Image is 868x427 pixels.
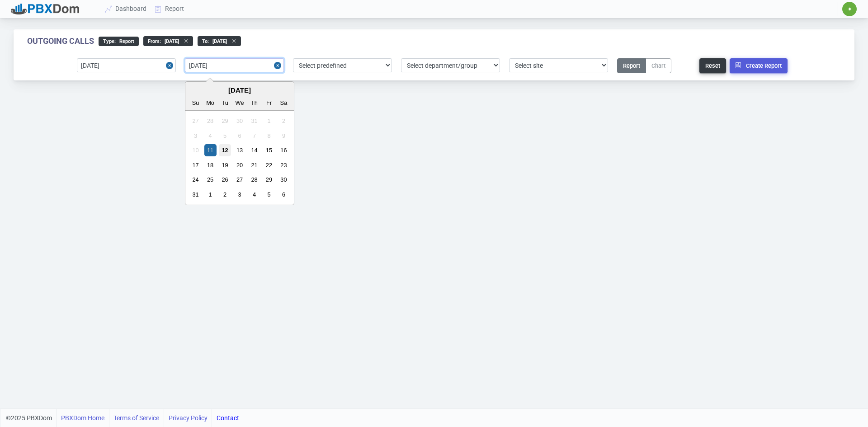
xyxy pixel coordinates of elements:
[248,188,260,201] div: Choose Thursday, September 4th, 2025
[233,97,245,109] div: We
[101,0,151,17] a: Dashboard
[219,97,231,109] div: Tu
[248,159,260,171] div: Choose Thursday, August 21st, 2025
[189,174,202,186] div: Choose Sunday, August 24th, 2025
[151,0,189,17] a: Report
[143,36,193,46] div: From :
[263,144,275,156] div: Choose Friday, August 15th, 2025
[263,115,275,127] div: Not available Friday, August 1st, 2025
[198,36,241,46] div: to :
[189,144,202,156] div: Not available Sunday, August 10th, 2025
[233,130,245,142] div: Not available Wednesday, August 6th, 2025
[219,130,231,142] div: Not available Tuesday, August 5th, 2025
[233,115,245,127] div: Not available Wednesday, July 30th, 2025
[248,130,260,142] div: Not available Thursday, August 7th, 2025
[219,144,231,156] div: Choose Tuesday, August 12th, 2025
[248,115,260,127] div: Not available Thursday, July 31st, 2025
[161,38,179,44] span: [DATE]
[189,159,202,171] div: Choose Sunday, August 17th, 2025
[699,58,726,73] button: Reset
[204,97,217,109] div: Mo
[278,188,290,201] div: Choose Saturday, September 6th, 2025
[848,6,852,12] span: ✷
[219,159,231,171] div: Choose Tuesday, August 19th, 2025
[233,174,245,186] div: Choose Wednesday, August 27th, 2025
[219,174,231,186] div: Choose Tuesday, August 26th, 2025
[278,115,290,127] div: Not available Saturday, August 2nd, 2025
[233,144,245,156] div: Choose Wednesday, August 13th, 2025
[233,188,245,201] div: Choose Wednesday, September 3rd, 2025
[99,37,139,46] div: type :
[189,130,202,142] div: Not available Sunday, August 3rd, 2025
[61,409,104,427] a: PBXDom Home
[263,159,275,171] div: Choose Friday, August 22nd, 2025
[189,97,202,109] div: Su
[278,144,290,156] div: Choose Saturday, August 16th, 2025
[263,130,275,142] div: Not available Friday, August 8th, 2025
[116,38,134,44] span: Report
[248,144,260,156] div: Choose Thursday, August 14th, 2025
[204,188,217,201] div: Choose Monday, September 1st, 2025
[169,409,208,427] a: Privacy Policy
[278,174,290,186] div: Choose Saturday, August 30th, 2025
[189,188,202,201] div: Choose Sunday, August 31st, 2025
[278,130,290,142] div: Not available Saturday, August 9th, 2025
[219,188,231,201] div: Choose Tuesday, September 2nd, 2025
[185,58,284,72] input: End date
[189,115,202,127] div: Not available Sunday, July 27th, 2025
[248,97,260,109] div: Th
[209,38,227,44] span: [DATE]
[730,58,788,73] button: Create Report
[233,159,245,171] div: Choose Wednesday, August 20th, 2025
[113,409,159,427] a: Terms of Service
[204,159,217,171] div: Choose Monday, August 18th, 2025
[248,174,260,186] div: Choose Thursday, August 28th, 2025
[204,144,217,156] div: Not available Monday, August 11th, 2025
[278,83,293,97] button: Next Month
[166,58,176,72] button: Close
[263,97,275,109] div: Fr
[842,1,857,17] button: ✷
[204,115,217,127] div: Not available Monday, July 28th, 2025
[617,58,646,73] button: Report
[646,58,671,73] button: Chart
[219,115,231,127] div: Not available Tuesday, July 29th, 2025
[27,36,94,46] div: Outgoing Calls
[278,97,290,109] div: Sa
[263,174,275,186] div: Choose Friday, August 29th, 2025
[263,188,275,201] div: Choose Friday, September 5th, 2025
[278,159,290,171] div: Choose Saturday, August 23rd, 2025
[204,174,217,186] div: Choose Monday, August 25th, 2025
[204,130,217,142] div: Not available Monday, August 4th, 2025
[185,85,294,96] div: [DATE]
[6,409,239,427] div: ©2025 PBXDom
[217,409,239,427] a: Contact
[188,114,291,202] div: month 2025-08
[274,58,284,72] button: Close
[77,58,176,72] input: Start date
